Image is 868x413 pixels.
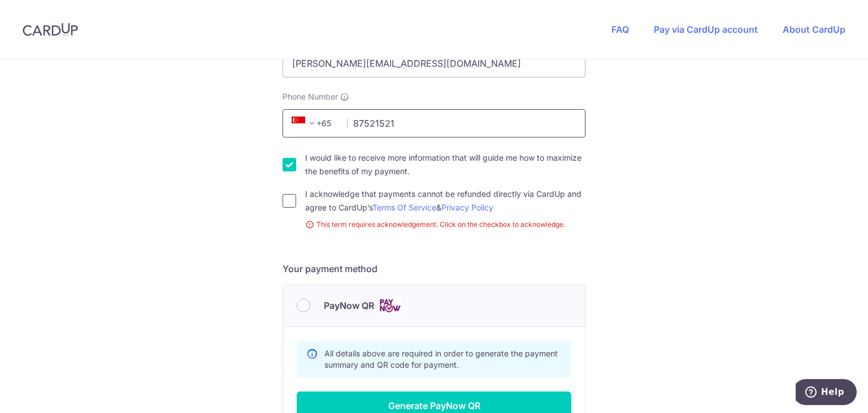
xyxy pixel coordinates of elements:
a: Privacy Policy [441,203,493,212]
input: Email address [283,49,585,78]
span: Phone Number [283,91,338,102]
a: Terms Of Service [372,203,436,212]
a: Pay via CardUp account [654,24,758,35]
img: Cards logo [379,299,401,313]
span: +65 [292,117,319,130]
label: I would like to receive more information that will guide me how to maximize the benefits of my pa... [305,151,585,178]
img: CardUp [23,23,78,36]
label: I acknowledge that payments cannot be refunded directly via CardUp and agree to CardUp’s & [305,187,585,214]
span: All details above are required in order to generate the payment summary and QR code for payment. [324,349,558,369]
h5: Your payment method [283,262,585,276]
iframe: Opens a widget where you can find more information [796,379,857,407]
small: This term requires acknowledgement. Click on the checkbox to acknowledge. [305,219,585,230]
span: +65 [288,117,339,130]
a: FAQ [611,24,629,35]
div: PayNow QR Cards logo [297,299,571,313]
a: About CardUp [783,24,845,35]
span: PayNow QR [324,299,374,312]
